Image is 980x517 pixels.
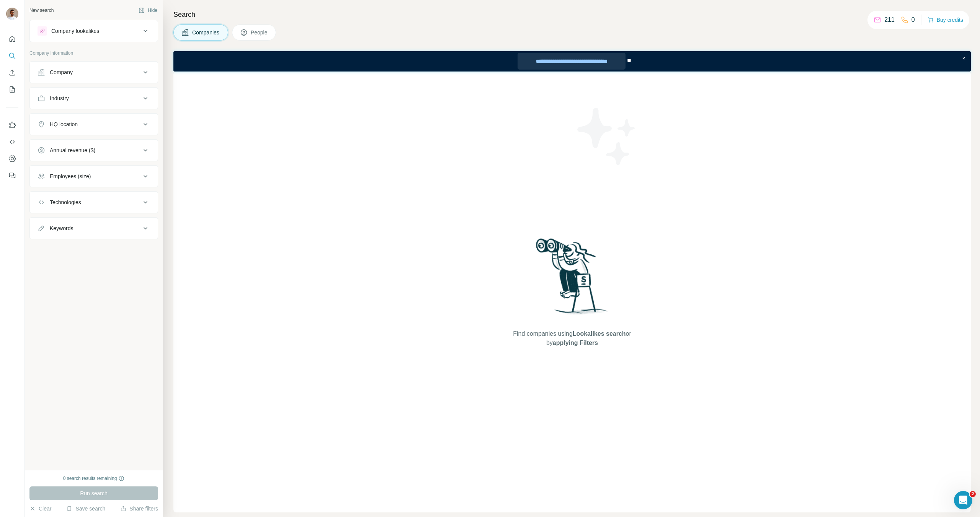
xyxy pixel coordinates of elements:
[30,219,158,237] button: Keywords
[572,102,641,171] img: Surfe Illustration - Stars
[50,120,78,128] div: HQ location
[51,27,99,35] div: Company lookalikes
[30,193,158,211] button: Technologies
[6,152,18,166] button: Dashboard
[29,50,158,57] p: Company information
[120,505,158,512] button: Share filters
[50,68,73,76] div: Company
[6,83,18,96] button: My lists
[30,167,158,185] button: Employees (size)
[30,141,158,159] button: Annual revenue ($)
[50,146,95,154] div: Annual revenue ($)
[30,115,158,133] button: HQ location
[133,5,163,16] button: Hide
[173,51,971,72] iframe: Banner
[30,89,158,107] button: Industry
[192,29,220,36] span: Companies
[66,505,105,512] button: Save search
[50,224,73,232] div: Keywords
[6,169,18,182] button: Feedback
[532,236,612,322] img: Surfe Illustration - Woman searching with binoculars
[50,172,91,180] div: Employees (size)
[970,491,976,497] span: 2
[511,329,633,348] span: Find companies using or by
[30,63,158,81] button: Company
[50,94,69,102] div: Industry
[173,9,971,20] h4: Search
[251,29,268,36] span: People
[6,66,18,80] button: Enrich CSV
[29,7,54,14] div: New search
[954,491,972,509] iframe: Intercom live chat
[50,198,81,206] div: Technologies
[29,505,51,512] button: Clear
[6,32,18,46] button: Quick start
[553,340,598,346] span: applying Filters
[6,135,18,149] button: Use Surfe API
[911,15,915,24] p: 0
[6,8,18,20] img: Avatar
[6,49,18,63] button: Search
[884,15,895,24] p: 211
[928,15,963,25] button: Buy credits
[573,330,626,337] span: Lookalikes search
[6,118,18,132] button: Use Surfe on LinkedIn
[30,22,158,40] button: Company lookalikes
[63,475,125,482] div: 0 search results remaining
